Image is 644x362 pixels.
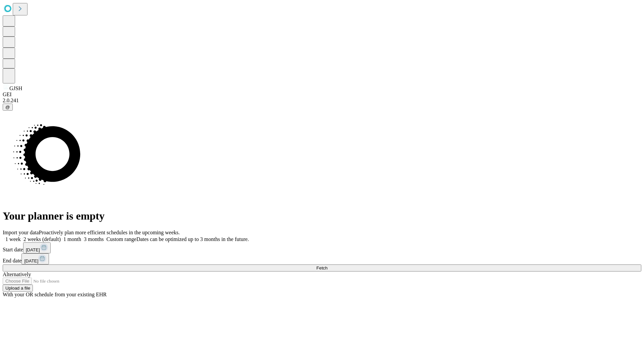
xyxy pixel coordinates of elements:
span: @ [5,105,10,110]
span: 1 week [5,236,21,242]
button: [DATE] [21,253,49,264]
button: [DATE] [23,242,51,253]
span: Fetch [316,265,327,270]
button: @ [3,104,13,111]
span: 1 month [63,236,81,242]
button: Fetch [3,264,641,271]
span: Custom range [106,236,136,242]
span: 3 months [84,236,104,242]
span: With your OR schedule from your existing EHR [3,292,107,297]
span: Proactively plan more efficient schedules in the upcoming weeks. [39,230,180,235]
h1: Your planner is empty [3,210,641,222]
span: Dates can be optimized up to 3 months in the future. [137,236,249,242]
button: Upload a file [3,285,33,292]
span: GJSH [9,85,22,91]
div: 2.0.241 [3,98,641,104]
div: End date [3,253,641,264]
span: [DATE] [26,247,40,252]
span: [DATE] [24,258,38,263]
div: GEI [3,92,641,98]
span: Alternatively [3,271,31,277]
div: Start date [3,242,641,253]
span: Import your data [3,230,39,235]
span: 2 weeks (default) [23,236,61,242]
